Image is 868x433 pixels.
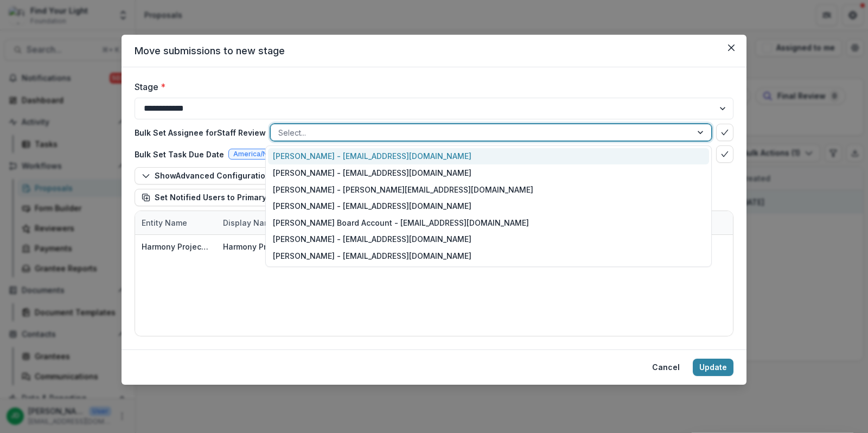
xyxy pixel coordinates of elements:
div: [PERSON_NAME] - [EMAIL_ADDRESS][DOMAIN_NAME] [268,231,709,247]
div: Display Name [216,211,352,234]
div: Harmony Project [PERSON_NAME] Inc [142,241,210,252]
div: Harmony Project [PERSON_NAME] Inc - 2025 - Find Your Light Foundation 25/26 RFP Grant Application [223,241,346,252]
p: Bulk Set Assignee for Staff Review [135,127,266,138]
span: America/New_York [233,150,296,158]
button: bulk-confirm-option [716,124,733,141]
button: bulk-confirm-option [716,145,733,163]
div: [PERSON_NAME] - [EMAIL_ADDRESS][DOMAIN_NAME] [268,247,709,264]
div: Entity Name [135,217,194,228]
div: [PERSON_NAME] - [EMAIL_ADDRESS][DOMAIN_NAME] [268,198,709,214]
button: Close [723,39,740,56]
button: ShowAdvanced Configuration [135,167,277,184]
header: Move submissions to new stage [122,35,746,67]
div: [PERSON_NAME] - [EMAIL_ADDRESS][DOMAIN_NAME] [268,164,709,181]
div: [PERSON_NAME] Board Account - [EMAIL_ADDRESS][DOMAIN_NAME] [268,214,709,231]
button: Cancel [646,359,686,376]
button: Set Notified Users to Primary Contact [135,189,307,206]
button: Update [693,359,733,376]
div: Display Name [216,217,282,228]
p: Bulk Set Task Due Date [135,149,224,160]
div: Entity Name [135,211,216,234]
div: [PERSON_NAME] - [EMAIL_ADDRESS][DOMAIN_NAME] [268,148,709,165]
div: [PERSON_NAME] - [PERSON_NAME][EMAIL_ADDRESS][DOMAIN_NAME] [268,181,709,198]
label: Stage [135,80,727,93]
